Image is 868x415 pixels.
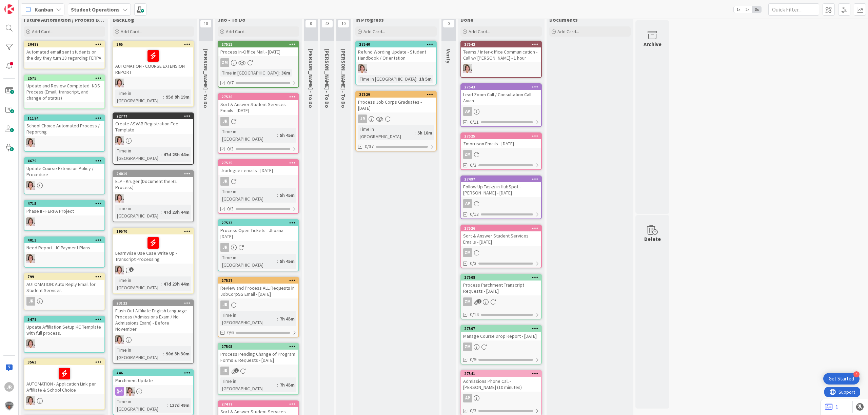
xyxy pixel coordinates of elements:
[278,191,296,199] div: 5h 45m
[24,236,105,268] a: 4013Need Report - IC Payment PlansEW
[461,133,541,139] div: 27525
[470,356,476,363] span: 0/9
[113,41,193,47] div: 265
[460,132,542,170] a: 27525Zmorrison Emails - [DATE]ZM0/3
[470,260,476,267] span: 0/3
[27,238,104,243] div: 4013
[26,181,35,190] img: EW
[463,64,472,73] img: EW
[24,316,105,353] a: 5478Update Affiliation Setup KC Template with full process.EW
[113,47,193,77] div: AUTOMATION - COURSE EXTENSION REPORT
[220,58,229,67] div: ZM
[464,177,541,182] div: 27497
[113,170,194,222] a: 24019ELP - Kruger (Document the B2 Process)EWTime in [GEOGRAPHIC_DATA]:47d 23h 44m
[113,300,193,306] div: 23122
[24,115,104,121] div: 11194
[734,6,743,13] span: 1x
[162,208,191,216] div: 47d 23h 44m
[24,200,105,231] a: 4715Phase II - FERPA ProjectEW
[113,228,193,234] div: 19570
[116,371,193,375] div: 446
[116,42,193,47] div: 265
[220,367,229,375] div: JR
[356,41,436,62] div: 27540Refund Wording Update - Student Handbook / Orientation
[461,139,541,148] div: Zmorrison Emails - [DATE]
[218,41,299,88] a: 27511Process In-Office Mail - [DATE]ZMTime in [GEOGRAPHIC_DATA]:36m0/7
[461,182,541,197] div: Follow Up Tasks in HubSpot - [PERSON_NAME] - [DATE]
[461,371,541,392] div: 27541Admissions Phone Call - [PERSON_NAME] (10 minutes)
[218,41,298,56] div: 27511Process In-Office Mail - [DATE]
[461,176,541,197] div: 27497Follow Up Tasks in HubSpot - [PERSON_NAME] - [DATE]
[221,278,298,283] div: 27527
[218,160,298,175] div: 27535Jrodriguez emails - [DATE]
[461,281,541,295] div: Process Parchment Transcript Requests - [DATE]
[24,359,104,365] div: 3563
[356,91,436,112] div: 27529Process Job Corps Graduates - [DATE]
[464,85,541,89] div: 27543
[356,64,436,73] div: EW
[27,159,104,163] div: 4679
[365,143,374,150] span: 0/37
[218,58,298,67] div: ZM
[24,81,104,102] div: Update and Review Completed_NDS Process (Email, transcript, and change of status)
[162,280,191,288] div: 47d 23h 44m
[163,93,164,101] span: :
[464,371,541,376] div: 27541
[24,316,104,337] div: 5478Update Affiliation Setup KC Template with full process.
[218,94,298,100] div: 27536
[825,403,838,411] a: 1
[463,107,472,116] div: AP
[470,162,476,169] span: 0/3
[280,69,292,77] div: 36m
[823,373,860,385] div: Open Get Started checklist, remaining modules: 4
[113,171,193,192] div: 24019ELP - Kruger (Document the B2 Process)
[277,315,278,323] span: :
[26,138,35,147] img: EW
[113,335,193,344] div: EW
[461,84,541,105] div: 27543Lead Zoom Call / Consultation Call - Avian
[277,191,278,199] span: :
[167,401,168,409] span: :
[24,41,105,69] a: 20487Automated email sent students on the day they turn 18 regarding FERPA
[24,16,105,23] span: Future Automation / Process Building
[24,217,104,226] div: EW
[116,229,193,234] div: 19570
[469,28,490,35] span: Add Card...
[220,117,229,126] div: JR
[161,280,162,288] span: :
[113,300,193,333] div: 23122Flush Out Affiliate English Language Process (Admissions Exam / No Admissions Exam) - Before...
[24,274,104,280] div: 799
[461,47,541,62] div: Teams / Inter-office Communication - Call w/ [PERSON_NAME] - 1 hour
[113,266,193,274] div: EW
[218,159,299,214] a: 27535Jrodriguez emails - [DATE]JRTime in [GEOGRAPHIC_DATA]:5h 45m0/3
[356,91,436,98] div: 27529
[461,84,541,90] div: 27543
[461,225,541,246] div: 27526Sort & Answer Student Services Emails - [DATE]
[461,394,541,402] div: AP
[470,119,479,126] span: 0/11
[460,83,542,127] a: 27543Lead Zoom Call / Consultation Call - AvianAP0/11
[461,231,541,246] div: Sort & Answer Student Services Emails - [DATE]
[417,75,433,83] div: 1h 5m
[220,69,279,77] div: Time in [GEOGRAPHIC_DATA]
[218,166,298,175] div: Jrodriguez emails - [DATE]
[359,92,436,97] div: 27529
[278,257,296,265] div: 5h 45m
[220,254,277,269] div: Time in [GEOGRAPHIC_DATA]
[24,75,104,102] div: 2575Update and Review Completed_NDS Process (Email, transcript, and change of status)
[355,91,437,151] a: 27529Process Job Corps Graduates - [DATE]JRTime in [GEOGRAPHIC_DATA]:5h 18m0/37
[359,42,436,47] div: 27540
[356,98,436,112] div: Process Job Corps Graduates - [DATE]
[461,332,541,340] div: Manage Course Drop Report - [DATE]
[557,28,579,35] span: Add Card...
[356,115,436,123] div: JR
[218,344,298,350] div: 27505
[279,69,280,77] span: :
[27,317,104,322] div: 5478
[168,401,191,409] div: 127d 49m
[26,396,35,405] img: EW
[221,42,298,47] div: 27511
[113,177,193,192] div: ELP - Kruger (Document the B2 Process)
[220,377,277,392] div: Time in [GEOGRAPHIC_DATA]
[200,20,212,28] span: 10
